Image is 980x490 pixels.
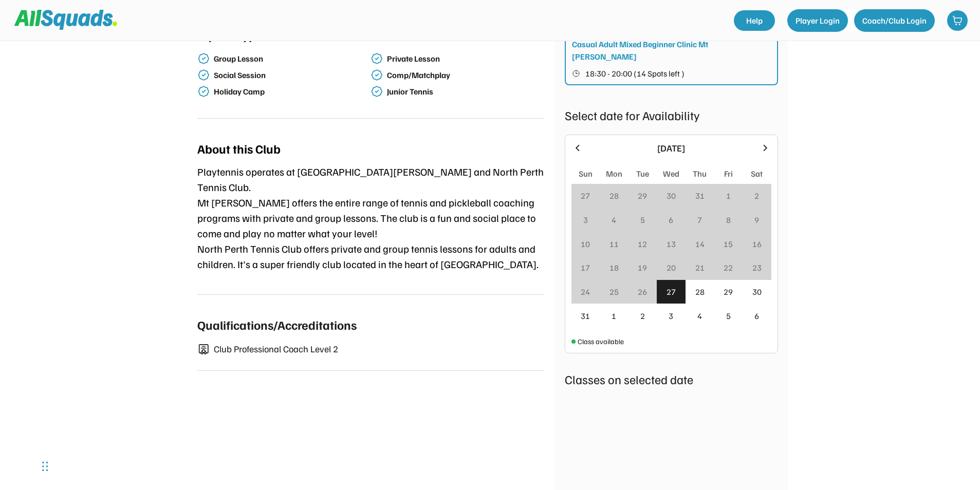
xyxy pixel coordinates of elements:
div: 3 [669,310,673,322]
div: 11 [609,238,619,250]
button: 18:30 - 20:00 (14 Spots left ) [572,67,772,80]
div: 26 [638,286,647,298]
div: 15 [724,238,733,250]
div: Qualifications/Accreditations [197,315,357,334]
button: Coach/Club Login [854,9,935,32]
div: Playtennis operates at [GEOGRAPHIC_DATA][PERSON_NAME] and North Perth Tennis Club. Mt [PERSON_NAM... [197,164,544,272]
span: 18:30 - 20:00 (14 Spots left ) [585,69,685,78]
div: 23 [752,261,762,274]
div: Mon [606,167,622,180]
div: 17 [581,261,590,274]
div: Fri [724,167,733,180]
div: 18 [609,261,619,274]
div: Classes on selected date [565,370,778,388]
div: 6 [754,310,759,322]
div: 20 [667,261,676,274]
div: Sat [751,167,763,180]
div: 19 [638,261,647,274]
div: Group Lesson [214,54,369,64]
div: 9 [754,214,759,226]
div: 6 [669,214,673,226]
div: Junior Tennis [387,87,542,97]
div: 30 [667,190,676,202]
div: Tue [636,167,649,180]
div: 28 [695,286,705,298]
div: Social Session [214,70,369,80]
div: 4 [612,214,616,226]
div: 1 [726,190,731,202]
div: 31 [695,190,705,202]
div: 2 [754,190,759,202]
div: Comp/Matchplay [387,70,542,80]
div: 29 [724,286,733,298]
div: 30 [752,286,762,298]
div: 14 [695,238,705,250]
img: check-verified-01.svg [197,69,210,81]
div: Select date for Availability [565,106,778,124]
div: Casual Adult Mixed Beginner Clinic Mt [PERSON_NAME] [572,38,772,63]
div: 1 [612,310,616,322]
img: check-verified-01.svg [371,52,383,65]
div: 13 [667,238,676,250]
div: 29 [638,190,647,202]
div: About this Club [197,139,281,158]
div: Thu [693,167,707,180]
div: Sun [579,167,593,180]
img: check-verified-01.svg [371,85,383,98]
div: 25 [609,286,619,298]
div: 12 [638,238,647,250]
div: 4 [697,310,702,322]
img: check-verified-01.svg [197,52,210,65]
div: 21 [695,261,705,274]
a: Help [734,10,775,31]
img: check-verified-01.svg [197,85,210,98]
div: 27 [581,190,590,202]
div: 5 [726,310,731,322]
div: [DATE] [589,141,754,155]
img: Squad%20Logo.svg [14,10,117,29]
div: 22 [724,261,733,274]
img: shopping-cart-01%20%281%29.svg [952,15,963,26]
div: 10 [581,238,590,250]
div: Private Lesson [387,54,542,64]
div: Class available [578,336,624,347]
div: Holiday Camp [214,87,369,97]
button: Player Login [787,9,848,32]
div: 7 [697,214,702,226]
div: Wed [663,167,679,180]
div: 5 [640,214,645,226]
div: 16 [752,238,762,250]
div: 2 [640,310,645,322]
div: 27 [667,286,676,298]
div: 3 [583,214,588,226]
div: 28 [609,190,619,202]
div: 24 [581,286,590,298]
div: 31 [581,310,590,322]
img: check-verified-01.svg [371,69,383,81]
img: certificate-01.svg [197,344,210,355]
div: Club Professional Coach Level 2 [214,342,544,356]
div: 8 [726,214,731,226]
